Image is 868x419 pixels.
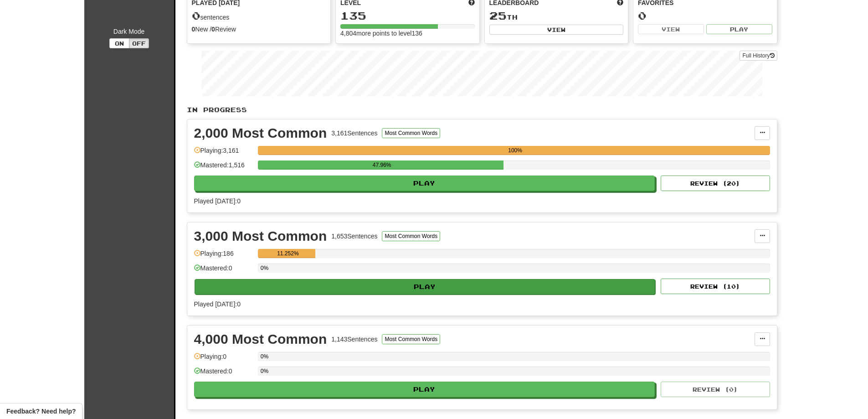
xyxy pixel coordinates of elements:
[661,176,770,191] button: Review (20)
[661,279,770,294] button: Review (10)
[91,27,167,36] div: Dark Mode
[194,176,655,191] button: Play
[489,25,624,35] button: View
[194,352,253,367] div: Playing: 0
[192,25,326,34] div: New / Review
[187,105,777,114] p: In Progress
[261,146,770,155] div: 100%
[340,10,475,21] div: 135
[195,279,656,295] button: Play
[740,51,777,61] a: Full History
[382,128,440,138] button: Most Common Words
[194,300,241,308] span: Played [DATE]: 0
[194,382,655,397] button: Play
[194,197,241,205] span: Played [DATE]: 0
[331,129,377,138] div: 3,161 Sentences
[194,146,253,161] div: Playing: 3,161
[194,249,253,264] div: Playing: 186
[331,335,377,344] div: 1,143 Sentences
[261,160,503,170] div: 47.96%
[194,367,253,382] div: Mastered: 0
[382,231,440,241] button: Most Common Words
[331,232,377,241] div: 1,653 Sentences
[489,9,507,22] span: 25
[109,38,129,48] button: On
[661,382,770,397] button: Review (0)
[6,407,76,416] span: Open feedback widget
[382,334,440,344] button: Most Common Words
[192,26,195,33] strong: 0
[194,160,253,176] div: Mastered: 1,516
[638,10,772,21] div: 0
[489,10,624,22] div: th
[194,229,327,243] div: 3,000 Most Common
[129,38,149,48] button: Off
[194,126,327,140] div: 2,000 Most Common
[211,26,215,33] strong: 0
[261,249,315,258] div: 11.252%
[194,264,253,279] div: Mastered: 0
[192,9,200,22] span: 0
[194,332,327,346] div: 4,000 Most Common
[340,29,475,38] div: 4,804 more points to level 136
[706,24,772,34] button: Play
[192,10,326,22] div: sentences
[638,24,704,34] button: View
